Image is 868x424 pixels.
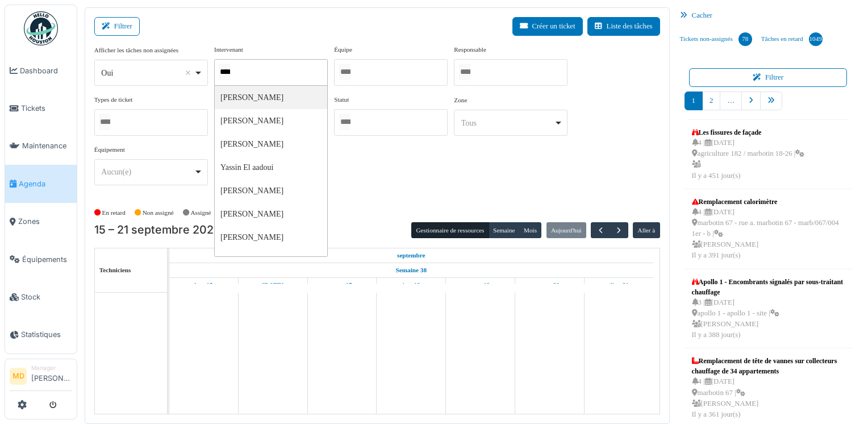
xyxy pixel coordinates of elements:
[689,274,848,344] a: Apollo 1 - Encombrants signalés par sous-traitant chauffage 3 |[DATE] apollo 1 - apollo 1 - site ...
[219,64,230,80] input: Tous
[31,364,72,388] li: [PERSON_NAME]
[339,114,350,130] input: Tous
[399,278,423,292] a: 18 septembre 2025
[102,208,126,218] label: En retard
[689,194,848,264] a: Remplacement calorimètre 4 |[DATE] marbotin 67 - rue a. marbotin 67 - marb/067/004 1er - b | [PER...
[19,178,72,189] span: Agenda
[633,222,660,238] button: Aller à
[536,278,562,292] a: 20 septembre 2025
[10,364,72,391] a: MD Manager[PERSON_NAME]
[5,165,77,202] a: Agenda
[454,95,467,105] label: Zone
[5,89,77,127] a: Tickets
[692,356,845,376] div: Remplacement de tête de vannes sur collecteurs chauffage de 34 appartements
[20,65,72,76] span: Dashboard
[101,67,194,79] div: Oui
[5,240,77,278] a: Équipements
[459,64,470,80] input: Tous
[411,222,489,238] button: Gestionnaire de ressources
[720,92,742,110] a: …
[214,45,243,55] label: Intervenant
[738,32,752,46] div: 78
[675,24,757,55] a: Tickets non-assignés
[5,278,77,315] a: Stock
[692,297,845,341] div: 3 | [DATE] apollo 1 - apollo 1 - site | [PERSON_NAME] Il y a 388 jour(s)
[587,17,660,36] button: Liste des tâches
[215,226,327,249] div: [PERSON_NAME]
[21,103,72,114] span: Tickets
[191,208,211,218] label: Assigné
[24,11,58,45] img: Badge_color-CXgf-gQk.svg
[689,124,808,184] a: Les fissures de façade 4 |[DATE] agriculture 182 / marbotin 18-26 | Il y a 451 jour(s)
[692,277,845,297] div: Apollo 1 - Encombrants signalés par sous-traitant chauffage
[692,138,805,181] div: 4 | [DATE] agriculture 182 / marbotin 18-26 | Il y a 451 jour(s)
[5,52,77,89] a: Dashboard
[685,92,703,110] a: 1
[215,156,327,179] div: Yassin El aadoui
[5,203,77,240] a: Zones
[689,68,848,87] button: Filtrer
[101,166,194,178] div: Aucun(e)
[99,267,131,273] span: Techniciens
[675,7,861,24] div: Cacher
[461,117,554,129] div: Tous
[489,222,520,238] button: Semaine
[215,249,327,272] div: [PERSON_NAME]
[546,222,586,238] button: Aujourd'hui
[591,222,610,239] button: Précédent
[692,197,845,207] div: Remplacement calorimètre
[215,202,327,226] div: [PERSON_NAME]
[99,114,110,130] input: Tous
[94,17,140,36] button: Filtrer
[692,127,805,138] div: Les fissures de façade
[334,95,349,105] label: Statut
[692,376,845,420] div: 4 | [DATE] marbotin 67 | [PERSON_NAME] Il y a 361 jour(s)
[215,179,327,202] div: [PERSON_NAME]
[468,278,493,292] a: 19 septembre 2025
[339,64,350,80] input: Tous
[31,364,72,372] div: Manager
[18,216,72,227] span: Zones
[21,292,72,302] span: Stock
[191,278,215,292] a: 15 septembre 2025
[215,86,327,109] div: [PERSON_NAME]
[215,132,327,156] div: [PERSON_NAME]
[519,222,542,238] button: Mois
[334,45,352,55] label: Équipe
[143,208,174,218] label: Non assigné
[329,278,355,292] a: 17 septembre 2025
[5,127,77,165] a: Maintenance
[94,45,178,55] label: Afficher les tâches non assignées
[94,223,220,237] h2: 15 – 21 septembre 2025
[394,248,428,263] a: 15 septembre 2025
[94,95,133,105] label: Types de ticket
[757,24,827,55] a: Tâches en retard
[22,140,72,151] span: Maintenance
[512,17,583,36] button: Créer un ticket
[702,92,720,110] a: 2
[689,353,848,423] a: Remplacement de tête de vannes sur collecteurs chauffage de 34 appartements 4 |[DATE] marbotin 67...
[10,368,27,385] li: MD
[809,32,823,46] div: 1049
[393,263,429,277] a: Semaine 38
[685,92,852,119] nav: pager
[454,45,486,55] label: Responsable
[22,254,72,265] span: Équipements
[606,278,631,292] a: 21 septembre 2025
[215,109,327,132] div: [PERSON_NAME]
[5,316,77,354] a: Statistiques
[182,67,194,78] button: Remove item: 'yes'
[260,278,287,292] a: 16 septembre 2025
[94,145,125,155] label: Équipement
[692,207,845,261] div: 4 | [DATE] marbotin 67 - rue a. marbotin 67 - marb/067/004 1er - b | [PERSON_NAME] Il y a 391 jou...
[610,222,628,239] button: Suivant
[21,329,72,340] span: Statistiques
